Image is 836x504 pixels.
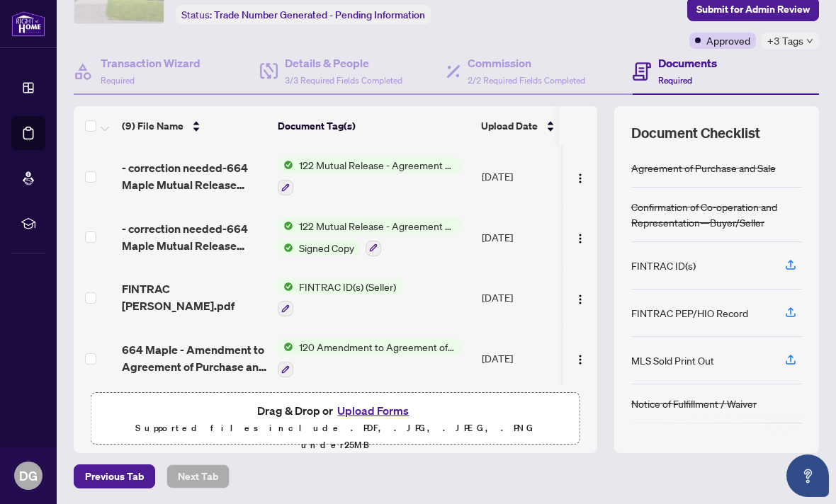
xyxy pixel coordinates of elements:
[468,75,585,86] span: 2/2 Required Fields Completed
[575,294,586,305] img: Logo
[278,157,461,195] button: Status Icon122 Mutual Release - Agreement of Purchase and Sale
[293,240,360,256] span: Signed Copy
[631,199,802,230] div: Confirmation of Co-operation and Representation—Buyer/Seller
[272,106,475,146] th: Document Tag(s)
[91,393,580,462] span: Drag & Drop orUpload FormsSupported files include .PDF, .JPG, .JPEG, .PNG under25MB
[176,5,431,24] div: Status:
[575,173,586,184] img: Logo
[631,258,696,273] div: FINTRAC ID(s)
[476,328,572,389] td: [DATE]
[631,396,757,411] div: Notice of Fulfillment / Waiver
[101,55,200,71] h4: Transaction Wizard
[575,233,586,244] img: Logo
[11,11,45,37] img: logo
[278,279,402,317] button: Status IconFINTRAC ID(s) (Seller)
[85,465,144,488] span: Previous Tab
[122,220,266,254] span: - correction needed-664 Maple Mutual Release Executed 812025.pdf
[468,55,585,71] h4: Commission
[285,75,402,86] span: 3/3 Required Fields Completed
[631,353,714,368] div: MLS Sold Print Out
[569,347,592,370] button: Logo
[706,33,750,48] span: Approved
[122,159,266,193] span: - correction needed-664 Maple Mutual Release Executed 812025.pdf
[293,279,402,294] span: FINTRAC ID(s) (Seller)
[569,226,592,248] button: Logo
[333,401,413,420] button: Upload Forms
[476,207,572,268] td: [DATE]
[101,75,135,86] span: Required
[569,286,592,309] button: Logo
[166,464,230,488] button: Next Tab
[631,305,748,321] div: FINTRAC PEP/HIO Record
[476,268,572,328] td: [DATE]
[658,55,717,71] h4: Documents
[278,218,461,256] button: Status Icon122 Mutual Release - Agreement of Purchase and SaleStatus IconSigned Copy
[74,464,155,488] button: Previous Tab
[293,218,461,234] span: 122 Mutual Release - Agreement of Purchase and Sale
[476,146,572,207] td: [DATE]
[786,454,829,497] button: Open asap
[122,341,266,375] span: 664 Maple - Amendment to Agreement of Purchase and Sale 20-1.pdf
[122,280,266,314] span: FINTRAC [PERSON_NAME].pdf
[278,240,293,256] img: Status Icon
[293,157,461,173] span: 122 Mutual Release - Agreement of Purchase and Sale
[278,157,293,173] img: Status Icon
[569,165,592,188] button: Logo
[806,38,813,45] span: down
[658,75,692,86] span: Required
[293,339,461,355] span: 120 Amendment to Agreement of Purchase and Sale
[122,118,183,134] span: (9) File Name
[100,420,571,454] p: Supported files include .PDF, .JPG, .JPEG, .PNG under 25 MB
[278,339,293,355] img: Status Icon
[631,160,776,176] div: Agreement of Purchase and Sale
[767,33,803,49] span: +3 Tags
[278,218,293,234] img: Status Icon
[214,8,425,21] span: Trade Number Generated - Pending Information
[19,466,38,486] span: DG
[257,401,413,420] span: Drag & Drop or
[481,118,538,134] span: Upload Date
[116,106,272,146] th: (9) File Name
[475,106,572,146] th: Upload Date
[575,354,586,365] img: Logo
[278,279,293,294] img: Status Icon
[285,55,402,71] h4: Details & People
[631,123,760,143] span: Document Checklist
[278,339,461,377] button: Status Icon120 Amendment to Agreement of Purchase and Sale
